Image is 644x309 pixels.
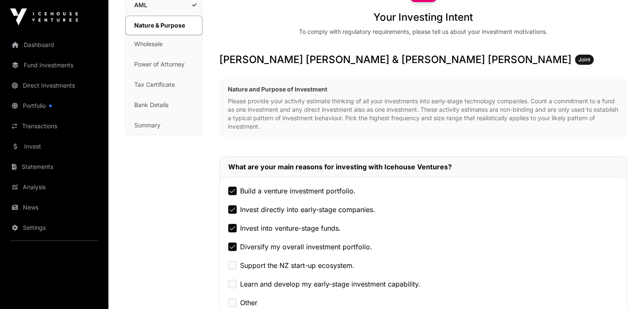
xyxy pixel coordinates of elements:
iframe: Chat Widget [602,268,644,309]
a: News [7,198,102,217]
a: Summary [126,116,202,135]
a: Invest [7,137,102,156]
h3: [PERSON_NAME] [PERSON_NAME] & [PERSON_NAME] [PERSON_NAME] [219,53,627,66]
img: Icehouse Ventures Logo [10,8,78,25]
h2: What are your main reasons for investing with Icehouse Ventures? [228,162,618,172]
a: Settings [7,218,102,237]
span: Joint [578,56,590,63]
label: Invest directly into early-stage companies. [240,204,375,215]
label: Invest into venture-stage funds. [240,223,341,233]
h2: Nature and Purpose of Investment [228,85,619,94]
label: Other [240,298,257,308]
a: Statements [7,157,102,176]
p: Please provide your activity estimate thinking of all your investments into early-stage technolog... [228,97,619,131]
a: Direct Investments [7,76,102,95]
a: Portfolio [7,97,102,115]
a: Tax Certificate [126,75,202,94]
a: Dashboard [7,36,102,54]
a: Wholesale [126,35,202,53]
a: Power of Attorney [126,55,202,74]
label: Support the NZ start-up ecosystem. [240,260,354,270]
div: To comply with regulatory requirements, please tell us about your investment motivations. [299,28,547,36]
a: Transactions [7,117,102,135]
a: Nature & Purpose [125,16,202,35]
h1: Your Investing Intent [373,11,473,24]
label: Diversify my overall investment portfolio. [240,242,372,252]
label: Learn and develop my early-stage investment capability. [240,279,420,289]
a: Bank Details [126,96,202,114]
a: Fund Investments [7,56,102,74]
label: Build a venture investment portfolio. [240,186,356,196]
a: Analysis [7,178,102,196]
